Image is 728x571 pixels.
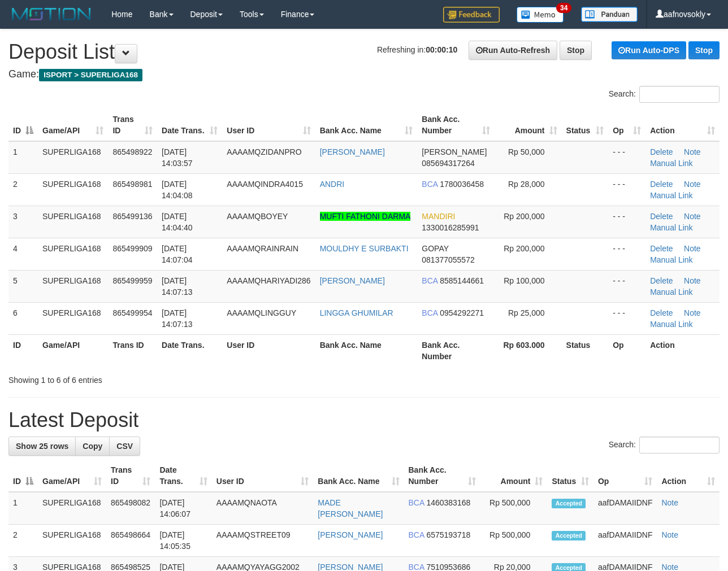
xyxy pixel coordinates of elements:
input: Search: [639,86,720,103]
th: ID: activate to sort column descending [8,460,38,492]
th: Action: activate to sort column ascending [645,109,720,141]
a: Note [661,498,678,507]
div: Showing 1 to 6 of 6 entries [8,370,295,386]
th: Date Trans.: activate to sort column ascending [157,109,222,141]
span: 865498922 [112,147,152,156]
span: BCA [409,530,424,539]
span: 865499136 [112,212,152,221]
a: Note [684,308,701,317]
th: Bank Acc. Name [315,334,418,367]
a: Manual Link [650,287,693,297]
span: Accepted [552,531,586,541]
a: Delete [650,147,673,156]
a: CSV [109,437,140,456]
th: Bank Acc. Name: activate to sort column ascending [313,460,404,492]
th: Trans ID [108,334,157,367]
a: [PERSON_NAME] [318,530,383,539]
td: [DATE] 14:05:35 [155,525,211,557]
span: Accepted [552,499,586,508]
td: - - - [608,206,645,238]
a: [PERSON_NAME] [320,276,385,285]
span: Rp 50,000 [508,147,545,156]
td: - - - [608,141,645,174]
a: Delete [650,276,673,285]
td: Rp 500,000 [480,492,547,525]
th: Amount: activate to sort column ascending [495,109,561,141]
th: Status [562,334,609,367]
td: aafDAMAIIDNF [593,492,657,525]
a: Note [684,180,701,189]
td: [DATE] 14:06:07 [155,492,211,525]
th: Bank Acc. Number: activate to sort column ascending [417,109,495,141]
a: [PERSON_NAME] [320,147,385,156]
td: 1 [8,492,38,525]
a: Note [684,244,701,253]
td: AAAAMQNAOTA [212,492,313,525]
label: Search: [609,86,720,103]
span: Copy 081377055572 to clipboard [422,255,474,264]
th: Bank Acc. Name: activate to sort column ascending [315,109,418,141]
img: Feedback.jpg [443,7,500,23]
th: Op: activate to sort column ascending [593,460,657,492]
a: Note [684,212,701,221]
label: Search: [609,437,720,454]
td: SUPERLIGA168 [38,525,106,557]
a: Run Auto-Refresh [469,41,557,60]
span: [DATE] 14:04:08 [162,180,193,200]
th: Action [645,334,720,367]
span: AAAAMQHARIYADI286 [227,276,310,285]
span: [PERSON_NAME] [422,147,487,156]
th: Rp 603.000 [495,334,561,367]
span: Copy 8585144661 to clipboard [440,276,484,285]
span: Copy 6575193718 to clipboard [426,530,470,539]
a: Stop [688,41,720,59]
span: Copy 1460383168 to clipboard [426,498,470,507]
th: Amount: activate to sort column ascending [480,460,547,492]
span: Copy 0954292271 to clipboard [440,308,484,317]
span: [DATE] 14:03:57 [162,147,193,168]
a: LINGGA GHUMILAR [320,308,393,317]
th: Date Trans. [157,334,222,367]
span: Copy [83,442,102,451]
span: MANDIRI [422,212,455,221]
td: SUPERLIGA168 [38,141,108,174]
a: Note [661,530,678,539]
th: Status: activate to sort column ascending [547,460,593,492]
span: Rp 28,000 [508,180,545,189]
span: CSV [116,442,133,451]
a: Copy [75,437,110,456]
span: Rp 200,000 [504,212,544,221]
td: 2 [8,525,38,557]
span: Rp 25,000 [508,308,545,317]
h1: Deposit List [8,41,720,63]
h1: Latest Deposit [8,409,720,431]
a: Manual Link [650,255,693,264]
span: BCA [422,180,437,189]
span: Refreshing in: [377,45,457,54]
td: SUPERLIGA168 [38,238,108,270]
a: Note [684,276,701,285]
span: 865498981 [112,180,152,189]
span: [DATE] 14:07:13 [162,308,193,329]
span: [DATE] 14:04:40 [162,212,193,232]
th: ID: activate to sort column descending [8,109,38,141]
td: SUPERLIGA168 [38,173,108,206]
td: - - - [608,302,645,334]
a: Show 25 rows [8,437,76,456]
img: panduan.png [581,7,638,22]
a: Delete [650,308,673,317]
span: GOPAY [422,244,448,253]
th: Bank Acc. Number [417,334,495,367]
th: Game/API: activate to sort column ascending [38,109,108,141]
a: Manual Link [650,320,693,329]
th: Game/API [38,334,108,367]
td: 4 [8,238,38,270]
th: Trans ID: activate to sort column ascending [106,460,155,492]
th: Date Trans.: activate to sort column ascending [155,460,211,492]
a: Stop [560,41,592,60]
td: 3 [8,206,38,238]
span: AAAAMQBOYEY [227,212,288,221]
span: Rp 200,000 [504,244,544,253]
span: Copy 1780036458 to clipboard [440,180,484,189]
td: - - - [608,238,645,270]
